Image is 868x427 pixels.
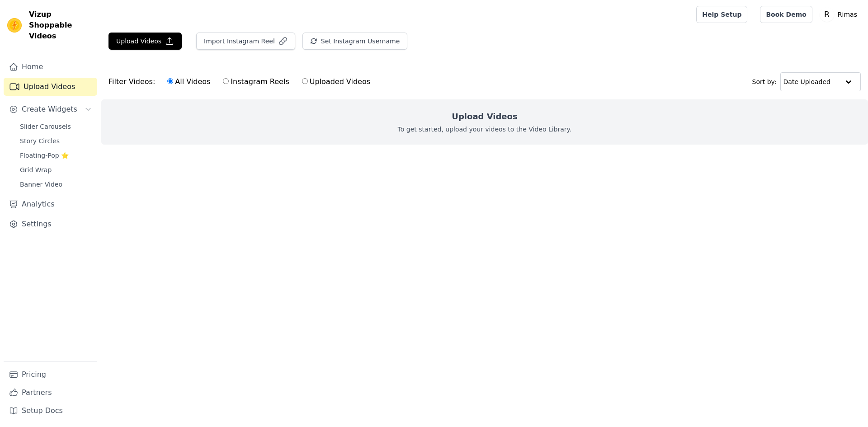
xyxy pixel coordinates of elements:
span: Create Widgets [22,104,77,115]
label: Instagram Reels [222,76,289,88]
a: Home [4,58,97,76]
a: Upload Videos [4,78,97,96]
button: Upload Videos [108,33,182,50]
span: Floating-Pop ⭐ [20,151,69,160]
a: Partners [4,384,97,402]
a: Help Setup [696,6,747,23]
a: Banner Video [14,178,97,191]
img: Vizup [7,18,22,33]
a: Book Demo [760,6,812,23]
button: Set Instagram Username [302,33,407,50]
p: Rimas [834,6,861,23]
a: Grid Wrap [14,164,97,176]
a: Settings [4,215,97,233]
span: Slider Carousels [20,122,71,131]
button: Create Widgets [4,100,97,118]
input: Instagram Reels [223,78,229,84]
span: Grid Wrap [20,165,52,174]
label: All Videos [167,76,211,88]
text: R [824,10,830,19]
a: Slider Carousels [14,120,97,133]
div: Sort by: [752,72,861,91]
input: All Videos [167,78,173,84]
div: Filter Videos: [108,71,375,92]
button: Import Instagram Reel [196,33,295,50]
p: To get started, upload your videos to the Video Library. [398,125,572,134]
span: Story Circles [20,136,60,145]
a: Pricing [4,366,97,384]
a: Story Circles [14,135,97,147]
span: Vizup Shoppable Videos [29,9,94,42]
label: Uploaded Videos [302,76,371,88]
a: Floating-Pop ⭐ [14,149,97,162]
a: Setup Docs [4,402,97,420]
h2: Upload Videos [452,110,517,123]
span: Banner Video [20,180,62,189]
input: Uploaded Videos [302,78,308,84]
button: R Rimas [820,6,861,23]
a: Analytics [4,195,97,213]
